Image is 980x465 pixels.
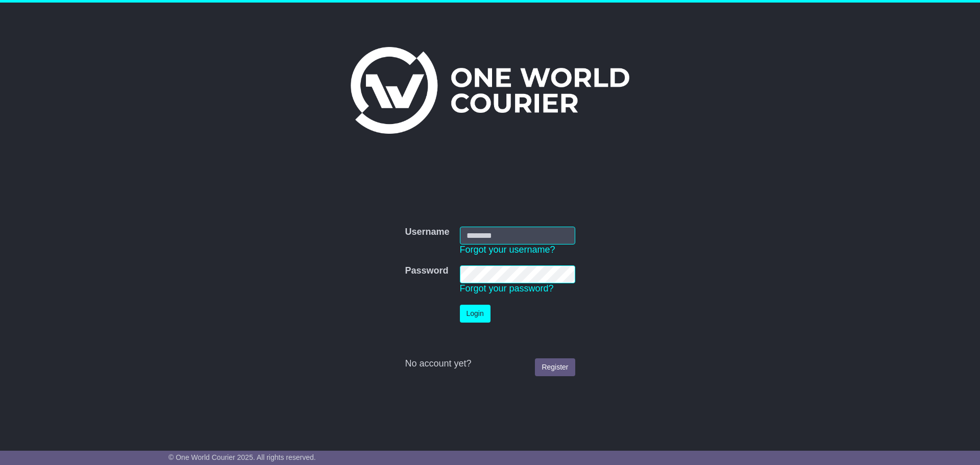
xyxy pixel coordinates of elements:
div: No account yet? [405,358,575,370]
label: Username [405,227,449,238]
button: Login [460,305,491,323]
span: © One World Courier 2025. All rights reserved. [168,453,316,461]
img: One World [351,47,629,134]
a: Forgot your username? [460,244,555,255]
a: Forgot your password? [460,283,554,293]
label: Password [405,265,448,277]
a: Register [535,358,575,376]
